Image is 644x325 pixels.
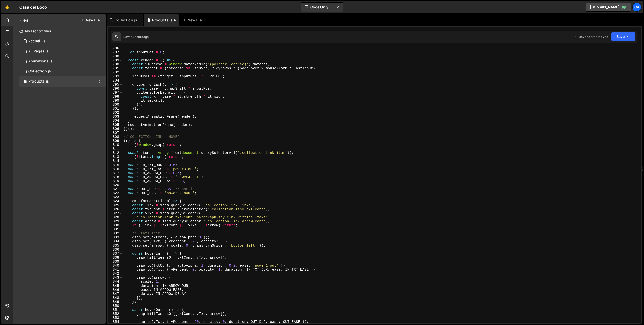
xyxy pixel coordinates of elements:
div: 813 [108,155,123,159]
div: 851 [108,308,123,312]
div: 833 [108,235,123,239]
div: 841 [108,268,123,272]
div: Collection.js [28,69,51,74]
div: 809 [108,139,123,143]
div: 819 [108,179,123,183]
div: 826 [108,207,123,211]
div: All Pages.js [28,49,49,54]
div: 16791/45882.js [19,46,106,56]
div: 793 [108,74,123,78]
div: 16791/46000.js [19,56,106,66]
div: 799 [108,99,123,103]
div: 808 [108,135,123,139]
div: 821 [108,187,123,191]
div: 814 [108,159,123,163]
div: 830 [108,223,123,227]
div: 847 [108,292,123,296]
div: 16791/46116.js [19,66,106,76]
div: 16791/46302.js [19,76,106,87]
div: 816 [108,167,123,171]
div: 797 [108,91,123,95]
div: 840 [108,264,123,268]
a: [DOMAIN_NAME] [586,3,631,12]
div: Saved [123,35,149,39]
div: Casa del Loco [19,4,47,10]
div: 791 [108,66,123,70]
div: 824 [108,199,123,203]
div: 837 [108,252,123,256]
div: Animations.js [28,59,53,64]
div: 805 [108,123,123,127]
div: Dev and prod in sync [574,35,608,39]
div: Collection.js [115,18,137,23]
div: 838 [108,256,123,260]
div: 849 [108,300,123,304]
div: 848 [108,296,123,300]
div: 794 [108,78,123,83]
div: 822 [108,191,123,195]
div: 842 [108,272,123,276]
div: 800 [108,103,123,107]
div: 16791/45941.js [19,36,106,46]
div: 798 [108,95,123,99]
div: 852 [108,312,123,316]
div: 828 [108,215,123,219]
h2: Files [19,17,28,23]
div: Products.js [152,18,173,23]
div: 836 [108,248,123,252]
div: 832 [108,231,123,235]
div: 825 [108,203,123,207]
div: 839 [108,260,123,264]
div: 803 [108,115,123,119]
a: 🤙 [1,1,13,13]
button: Save [611,32,635,41]
div: 2 hours ago [132,35,149,39]
div: 795 [108,83,123,87]
div: 790 [108,62,123,66]
div: 802 [108,111,123,115]
div: 817 [108,171,123,175]
div: 812 [108,151,123,155]
div: 844 [108,280,123,284]
div: 806 [108,127,123,131]
div: 820 [108,183,123,187]
div: 835 [108,243,123,248]
a: Ca [632,3,641,12]
span: 1 [24,80,27,84]
div: 854 [108,320,123,324]
div: Products.js [28,79,49,84]
div: 788 [108,54,123,58]
button: New File [81,18,100,22]
div: 786 [108,46,123,50]
div: 789 [108,58,123,62]
div: 815 [108,163,123,167]
div: Accueil.js [28,39,46,44]
div: New File [183,18,204,23]
div: 827 [108,211,123,215]
div: 818 [108,175,123,179]
div: 804 [108,119,123,123]
div: 796 [108,87,123,91]
div: 846 [108,288,123,292]
div: 810 [108,143,123,147]
div: 811 [108,147,123,151]
div: Javascript files [13,26,106,36]
div: 823 [108,195,123,199]
div: 850 [108,304,123,308]
div: 787 [108,50,123,54]
button: Code Only [301,3,343,12]
div: 829 [108,219,123,223]
div: 843 [108,276,123,280]
div: 792 [108,70,123,74]
div: 801 [108,107,123,111]
div: 853 [108,316,123,320]
div: 831 [108,227,123,231]
div: 845 [108,284,123,288]
div: 807 [108,131,123,135]
div: 834 [108,239,123,243]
